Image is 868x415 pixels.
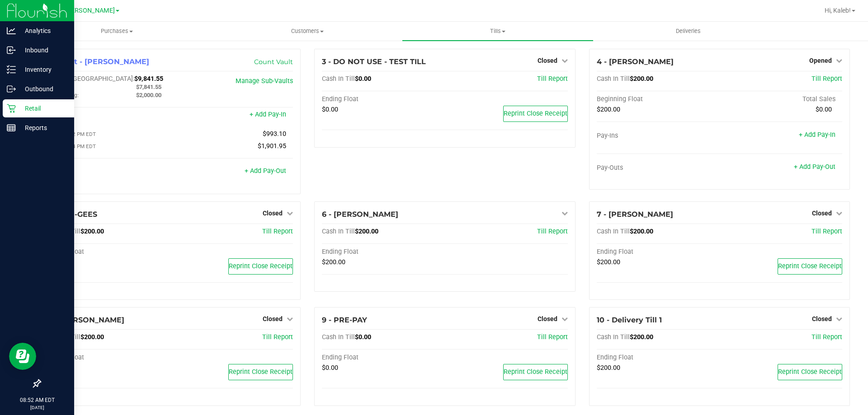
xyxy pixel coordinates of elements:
div: Pay-Ins [597,132,720,140]
div: Total Sales [719,95,842,103]
span: Reprint Close Receipt [504,368,567,376]
p: Retail [16,103,70,114]
iframe: Resource center [9,343,36,370]
p: Outbound [16,84,70,94]
span: Tills [402,27,593,35]
span: Till Report [811,75,842,83]
span: Cash In Till [597,75,630,83]
span: 9 - PRE-PAY [322,316,367,324]
div: Pay-Ins [47,112,170,120]
span: Reprint Close Receipt [778,262,842,270]
span: Reprint Close Receipt [229,262,292,270]
span: 4 - [PERSON_NAME] [597,57,674,66]
span: Customers [212,27,402,35]
a: Purchases [22,22,212,41]
a: Deliveries [593,22,783,41]
a: + Add Pay-In [799,131,835,139]
div: Ending Float [322,354,445,362]
inline-svg: Outbound [7,84,16,93]
span: $200.00 [322,258,345,266]
span: $9,841.55 [134,75,163,83]
span: $993.10 [263,130,286,138]
div: Pay-Outs [597,164,720,172]
span: Closed [538,315,557,322]
p: Analytics [16,25,70,36]
a: Till Report [262,228,293,235]
p: [DATE] [4,404,70,411]
inline-svg: Inbound [7,46,16,55]
a: Till Report [537,333,568,341]
a: Count Vault [254,58,293,66]
span: Cash In Till [322,75,355,83]
a: Till Report [811,333,842,341]
span: $200.00 [630,228,653,235]
span: $200.00 [80,228,104,235]
span: Closed [263,210,283,217]
inline-svg: Retail [7,104,16,113]
span: $2,000.00 [136,92,161,98]
button: Reprint Close Receipt [778,258,842,275]
span: $0.00 [322,106,338,113]
span: $200.00 [80,333,104,341]
span: $0.00 [322,364,338,372]
button: Reprint Close Receipt [778,364,842,380]
span: Reprint Close Receipt [504,110,567,117]
button: Reprint Close Receipt [503,364,568,380]
a: + Add Pay-In [250,111,286,118]
span: 7 - [PERSON_NAME] [597,210,673,219]
inline-svg: Reports [7,123,16,132]
span: $200.00 [630,333,653,341]
a: Customers [212,22,402,41]
p: Inbound [16,45,70,56]
div: Beginning Float [597,95,720,103]
a: + Add Pay-Out [245,167,286,175]
span: $200.00 [597,106,620,113]
span: Closed [263,315,283,322]
div: Ending Float [322,95,445,103]
span: [PERSON_NAME] [65,7,115,14]
button: Reprint Close Receipt [228,258,293,275]
span: Reprint Close Receipt [229,368,292,376]
span: 10 - Delivery Till 1 [597,316,662,324]
span: Opened [809,57,832,64]
p: Inventory [16,64,70,75]
span: $0.00 [355,75,371,83]
a: + Add Pay-Out [794,163,835,171]
div: Ending Float [597,354,720,362]
span: 6 - [PERSON_NAME] [322,210,398,219]
inline-svg: Inventory [7,65,16,74]
span: $200.00 [355,228,378,235]
span: 8 - [PERSON_NAME] [47,316,124,324]
span: Closed [812,210,832,217]
a: Till Report [537,75,568,83]
a: Tills [402,22,593,41]
span: Cash In Till [597,228,630,235]
div: Pay-Outs [47,168,170,176]
span: $1,901.95 [258,142,286,150]
span: Hi, Kaleb! [825,7,851,14]
span: Cash In Till [322,333,355,341]
a: Till Report [537,228,568,235]
inline-svg: Analytics [7,26,16,35]
p: Reports [16,122,70,133]
span: $0.00 [355,333,371,341]
div: Ending Float [47,354,170,362]
span: Closed [812,315,832,322]
a: Till Report [262,333,293,341]
div: Ending Float [322,248,445,256]
p: 08:52 AM EDT [4,396,70,404]
span: Cash In Till [597,333,630,341]
span: $200.00 [597,258,620,266]
div: Ending Float [47,248,170,256]
button: Reprint Close Receipt [228,364,293,380]
span: 1 - Vault - [PERSON_NAME] [47,57,149,66]
span: $7,841.55 [136,84,161,90]
a: Manage Sub-Vaults [236,77,293,85]
span: Cash In Till [322,228,355,235]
